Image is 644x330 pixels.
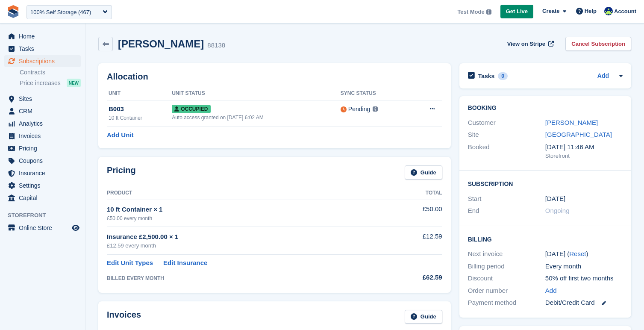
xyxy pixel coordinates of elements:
a: menu [4,118,81,130]
div: End [468,206,545,216]
h2: Allocation [107,72,442,82]
a: menu [4,130,81,142]
div: £62.59 [388,273,442,283]
div: Next invoice [468,249,545,259]
span: Home [19,30,70,42]
a: Get Live [500,5,533,19]
div: Order number [468,286,545,296]
div: Every month [545,262,623,271]
a: menu [4,43,81,55]
a: menu [4,93,81,105]
a: menu [4,155,81,167]
span: Tasks [19,43,70,55]
div: Debit/Credit Card [545,298,623,308]
div: [DATE] ( ) [545,249,623,259]
div: 50% off first two months [545,274,623,283]
span: Sites [19,93,70,105]
th: Unit Status [172,87,341,100]
span: CRM [19,105,70,117]
h2: [PERSON_NAME] [118,38,204,50]
th: Unit [107,87,172,100]
a: Add [545,286,557,296]
div: £50.00 every month [107,215,388,222]
a: menu [4,192,81,204]
img: stora-icon-8386f47178a22dfd0bd8f6a31ec36ba5ce8667c1dd55bd0f319d3a0aa187defe.svg [7,5,20,18]
span: Subscriptions [19,55,70,67]
a: View on Stripe [504,37,556,51]
div: Payment method [468,298,545,308]
a: Add [597,71,609,81]
a: Edit Insurance [163,258,207,268]
div: BILLED EVERY MONTH [107,274,388,282]
a: Price increases NEW [20,78,81,88]
a: menu [4,105,81,117]
h2: Billing [468,235,623,243]
div: NEW [67,79,81,87]
div: Booked [468,142,545,160]
h2: Pricing [107,165,136,180]
time: 2025-05-30 00:00:00 UTC [545,194,565,204]
div: 10 ft Container × 1 [107,205,388,215]
a: menu [4,142,81,154]
a: Preview store [71,223,81,233]
div: 0 [498,72,508,80]
div: Customer [468,118,545,128]
span: Account [614,7,636,16]
a: menu [4,180,81,192]
div: B003 [109,104,172,114]
span: View on Stripe [507,40,545,48]
div: 10 ft Container [109,114,172,122]
span: Create [542,7,559,15]
a: Edit Unit Types [107,258,153,268]
h2: Invoices [107,310,141,324]
span: Analytics [19,118,70,130]
a: Guide [405,310,442,324]
span: Occupied [172,105,210,113]
a: [GEOGRAPHIC_DATA] [545,131,612,138]
a: menu [4,30,81,42]
a: [PERSON_NAME] [545,119,598,126]
span: Help [585,7,597,15]
span: Get Live [506,7,528,16]
th: Total [388,186,442,200]
span: Settings [19,180,70,192]
div: Insurance £2,500.00 × 1 [107,232,388,242]
div: [DATE] 11:46 AM [545,142,623,152]
a: menu [4,55,81,67]
h2: Booking [468,105,623,112]
th: Product [107,186,388,200]
a: Guide [405,165,442,180]
a: Contracts [20,68,81,77]
span: Insurance [19,167,70,179]
span: Capital [19,192,70,204]
div: Site [468,130,545,140]
div: Discount [468,274,545,283]
h2: Subscription [468,179,623,188]
div: Storefront [545,152,623,160]
img: icon-info-grey-7440780725fd019a000dd9b08b2336e03edf1995a4989e88bcd33f0948082b44.svg [373,106,378,112]
div: Pending [348,105,370,114]
th: Sync Status [341,87,409,100]
span: Ongoing [545,207,570,214]
img: Ciara Topping [604,7,613,15]
span: Invoices [19,130,70,142]
span: Price increases [20,79,61,87]
td: £50.00 [388,200,442,227]
span: Coupons [19,155,70,167]
div: Billing period [468,262,545,271]
a: menu [4,167,81,179]
div: Auto access granted on [DATE] 6:02 AM [172,114,341,121]
span: Test Mode [457,8,484,16]
h2: Tasks [478,72,495,80]
span: Online Store [19,222,70,234]
div: £12.59 every month [107,242,388,250]
a: Add Unit [107,130,133,140]
td: £12.59 [388,227,442,255]
span: Storefront [8,211,85,220]
a: menu [4,222,81,234]
a: Reset [569,250,586,257]
div: 100% Self Storage (467) [30,8,91,17]
img: icon-info-grey-7440780725fd019a000dd9b08b2336e03edf1995a4989e88bcd33f0948082b44.svg [486,9,491,15]
div: 88138 [207,41,225,50]
div: Start [468,194,545,204]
